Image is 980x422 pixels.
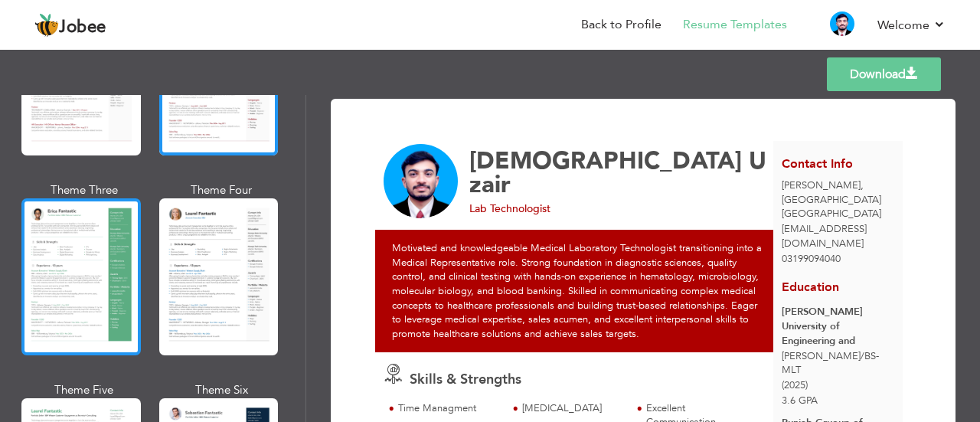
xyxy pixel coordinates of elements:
div: Theme Five [24,382,144,398]
img: jobee.io [34,13,59,38]
span: Uzair [469,145,766,201]
span: (2025) [782,378,808,392]
div: [GEOGRAPHIC_DATA] [773,178,903,221]
span: Jobee [59,19,106,36]
span: [GEOGRAPHIC_DATA] [782,207,881,221]
img: Profile Img [830,11,854,36]
a: Back to Profile [581,16,661,34]
a: Welcome [877,16,946,34]
span: Skills & Strengths [410,370,521,389]
a: Download [827,57,941,91]
div: [MEDICAL_DATA] [522,401,622,416]
span: 03199094040 [782,252,841,266]
div: [PERSON_NAME] University of Engineering and [782,305,894,348]
span: [EMAIL_ADDRESS][DOMAIN_NAME] [782,222,867,250]
div: Theme Four [162,182,282,198]
span: / [861,349,864,363]
span: Contact Info [782,155,853,172]
a: Jobee [34,13,106,38]
span: 3.6 GPA [782,394,818,407]
div: Motivated and knowledgeable Medical Laboratory Technologist transitioning into a Medical Represen... [375,230,782,352]
img: No image [384,144,459,219]
span: [DEMOGRAPHIC_DATA] [469,145,742,177]
div: Theme Six [162,382,282,398]
span: [PERSON_NAME] BS-MLT [782,349,879,378]
span: Education [782,279,839,296]
a: Resume Templates [683,16,787,34]
div: Time Managment [398,401,498,416]
span: [PERSON_NAME] [782,178,861,192]
span: , [861,178,864,192]
span: Lab Technologist [469,201,550,216]
div: Theme Three [24,182,144,198]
